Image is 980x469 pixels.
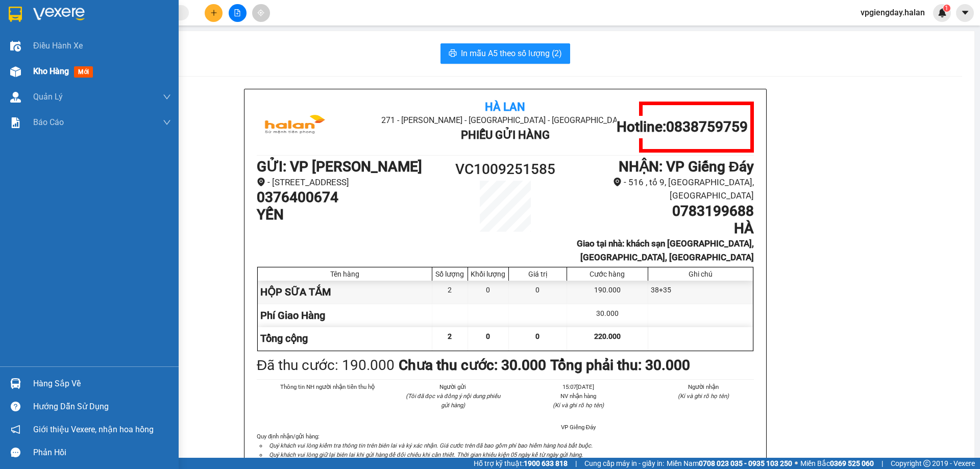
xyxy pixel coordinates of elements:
div: Ghi chú [651,270,750,278]
span: Quản Lý [33,90,63,103]
i: (Kí và ghi rõ họ tên) [553,402,604,409]
h1: HÀ [568,220,754,237]
span: message [11,448,20,457]
span: copyright [923,460,930,467]
b: Giao tại nhà: khách sạn [GEOGRAPHIC_DATA], [GEOGRAPHIC_DATA], [GEOGRAPHIC_DATA] [577,238,754,262]
span: Báo cáo [33,116,64,129]
i: (Kí và ghi rõ họ tên) [678,392,729,400]
span: Điều hành xe [33,39,83,52]
b: GỬI : VP [PERSON_NAME] [257,158,422,175]
button: aim [252,4,270,22]
button: caret-down [956,4,974,22]
div: Số lượng [435,270,465,278]
li: Thông tin NH người nhận tiền thu hộ [277,382,378,391]
span: caret-down [961,8,970,17]
span: ⚪️ [795,461,798,465]
span: vpgiengday.halan [852,6,933,19]
b: NHẬN : VP Giếng Đáy [619,158,754,175]
div: 2 [432,281,468,304]
div: 0 [468,281,509,304]
span: down [163,118,171,127]
span: Miền Bắc [800,458,874,469]
strong: 1900 633 818 [524,459,568,467]
img: logo.jpg [257,102,333,153]
b: Tổng phải thu: 30.000 [550,357,690,374]
i: Quý khách vui lòng kiểm tra thông tin trên biên lai và ký xác nhận. Giá cước trên đã bao gồm phí ... [269,442,593,449]
h1: 0376400674 [257,189,443,206]
img: logo-vxr [9,7,22,22]
span: In mẫu A5 theo số lượng (2) [461,47,562,60]
div: Khối lượng [471,270,506,278]
button: printerIn mẫu A5 theo số lượng (2) [440,43,570,64]
i: Quý khách vui lòng giữ lại biên lai khi gửi hàng để đối chiếu khi cần thiết. Thời gian khiếu kiện... [269,451,583,458]
sup: 1 [943,5,950,12]
div: 38+35 [648,281,753,304]
li: Người nhận [653,382,754,391]
div: 0 [509,281,567,304]
span: 220.000 [594,332,621,340]
b: GỬI : VP [PERSON_NAME] [13,69,178,86]
li: NV nhận hàng [528,391,629,401]
div: Hướng dẫn sử dụng [33,399,171,414]
span: | [575,458,577,469]
div: Phản hồi [33,445,171,460]
span: Tổng cộng [260,332,308,344]
span: Hỗ trợ kỹ thuật: [474,458,568,469]
img: warehouse-icon [10,66,21,77]
h1: VC1009251585 [443,158,568,181]
span: mới [74,66,93,78]
div: Quy định nhận/gửi hàng : [257,432,754,468]
li: 271 - [PERSON_NAME] - [GEOGRAPHIC_DATA] - [GEOGRAPHIC_DATA] [95,25,427,38]
span: 1 [945,5,948,12]
li: 15:07[DATE] [528,382,629,391]
b: Chưa thu cước : 30.000 [399,357,546,374]
div: 190.000 [567,281,648,304]
b: Hà Lan [485,101,525,113]
span: question-circle [11,402,20,411]
span: file-add [234,9,241,16]
span: aim [257,9,264,16]
strong: 0708 023 035 - 0935 103 250 [699,459,792,467]
span: notification [11,425,20,434]
li: - 516 , tổ 9, [GEOGRAPHIC_DATA], [GEOGRAPHIC_DATA] [568,176,754,203]
i: (Tôi đã đọc và đồng ý nội dung phiếu gửi hàng) [406,392,500,409]
img: warehouse-icon [10,378,21,389]
span: down [163,93,171,101]
div: Giá trị [511,270,564,278]
span: Giới thiệu Vexere, nhận hoa hồng [33,423,154,436]
button: file-add [229,4,247,22]
div: Phí Giao Hàng [258,304,432,327]
li: Người gửi [403,382,504,391]
li: VP Giếng Đáy [528,423,629,432]
h1: YẾN [257,206,443,224]
div: HỘP SỮA TẮM [258,281,432,304]
span: printer [449,49,457,59]
div: 30.000 [567,304,648,327]
div: Cước hàng [570,270,645,278]
strong: 0369 525 060 [830,459,874,467]
button: plus [205,4,223,22]
span: plus [210,9,217,16]
span: 0 [535,332,540,340]
li: 271 - [PERSON_NAME] - [GEOGRAPHIC_DATA] - [GEOGRAPHIC_DATA] [339,114,671,127]
div: Hàng sắp về [33,376,171,391]
span: Kho hàng [33,66,69,76]
b: Phiếu Gửi Hàng [461,129,550,141]
div: Tên hàng [260,270,429,278]
span: environment [613,178,622,186]
span: Miền Nam [667,458,792,469]
div: Đã thu cước : 190.000 [257,354,395,377]
h1: Hotline: 0838759759 [617,118,748,136]
img: icon-new-feature [938,8,947,17]
span: 0 [486,332,490,340]
span: Cung cấp máy in - giấy in: [584,458,664,469]
img: solution-icon [10,117,21,128]
span: | [881,458,883,469]
img: logo.jpg [13,13,89,64]
li: - [STREET_ADDRESS] [257,176,443,189]
img: warehouse-icon [10,41,21,52]
h1: 0783199688 [568,203,754,220]
img: warehouse-icon [10,92,21,103]
span: environment [257,178,265,186]
span: 2 [448,332,452,340]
